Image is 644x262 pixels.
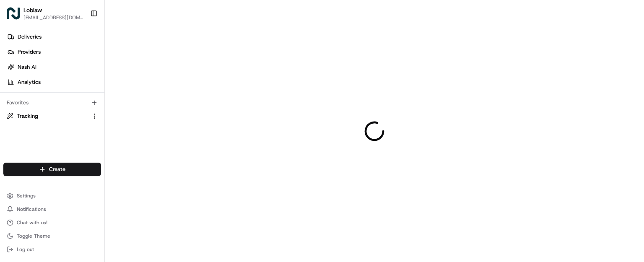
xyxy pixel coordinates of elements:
span: Deliveries [18,33,42,41]
span: Chat with us! [17,219,47,226]
span: Settings [17,192,36,199]
span: Create [49,166,65,173]
button: Notifications [3,203,101,215]
span: Nash AI [18,63,36,71]
span: Analytics [18,78,41,86]
button: Log out [3,244,101,255]
button: Loblaw [23,6,42,14]
button: Tracking [3,109,101,123]
button: Chat with us! [3,217,101,228]
div: Favorites [3,96,101,109]
a: Providers [3,45,104,59]
button: [EMAIL_ADDRESS][DOMAIN_NAME] [23,14,83,21]
button: LoblawLoblaw[EMAIL_ADDRESS][DOMAIN_NAME] [3,3,87,23]
span: Toggle Theme [17,233,50,239]
span: Tracking [17,112,38,120]
button: Toggle Theme [3,230,101,242]
span: Providers [18,48,41,56]
img: Loblaw [7,7,20,20]
a: Deliveries [3,30,104,44]
a: Nash AI [3,60,104,74]
span: Log out [17,246,34,253]
a: Analytics [3,75,104,89]
button: Settings [3,190,101,202]
a: Tracking [7,112,88,120]
button: Create [3,163,101,176]
span: Notifications [17,206,46,213]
